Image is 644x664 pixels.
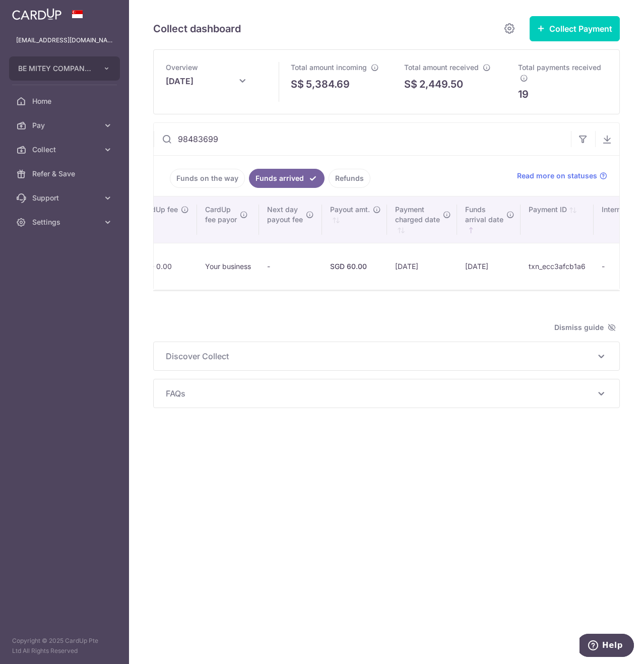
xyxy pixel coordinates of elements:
[259,196,322,243] th: Next daypayout fee
[16,35,113,45] p: [EMAIL_ADDRESS][DOMAIN_NAME]
[330,205,370,215] span: Payout amt.
[291,63,367,72] span: Total amount incoming
[32,169,99,179] span: Refer & Save
[259,243,322,290] td: -
[521,243,594,290] td: txn_ecc3afcb1a6
[18,63,93,74] span: BE MITEY COMPANY PTE. LTD.
[170,169,245,188] a: Funds on the way
[517,171,597,181] span: Read more on statuses
[23,7,43,16] span: Help
[465,205,503,225] span: Funds arrival date
[166,350,607,362] p: Discover Collect
[404,63,479,72] span: Total amount received
[457,196,521,243] th: Fundsarrival date : activate to sort column ascending
[291,77,304,92] span: S$
[197,196,259,243] th: CardUpfee payor
[153,21,241,37] h5: Collect dashboard
[387,196,457,243] th: Paymentcharged date : activate to sort column ascending
[9,56,120,81] button: BE MITEY COMPANY PTE. LTD.
[395,205,440,225] span: Payment charged date
[322,196,387,243] th: Payout amt. : activate to sort column ascending
[517,171,607,181] a: Read more on statuses
[521,196,594,243] th: Payment ID: activate to sort column ascending
[579,634,634,659] iframe: Opens a widget where you can find more information
[166,350,595,362] span: Discover Collect
[32,145,99,155] span: Collect
[32,96,99,106] span: Home
[330,261,379,272] div: SGD 60.00
[518,63,601,72] span: Total payments received
[32,193,99,203] span: Support
[32,120,99,130] span: Pay
[132,243,197,290] td: SGD 0.00
[154,123,571,155] input: Search
[166,63,198,72] span: Overview
[387,243,457,290] td: [DATE]
[457,243,521,290] td: [DATE]
[329,169,370,188] a: Refunds
[32,217,99,227] span: Settings
[554,321,616,334] span: Dismiss guide
[140,205,178,215] span: CardUp fee
[530,16,620,41] button: Collect Payment
[306,77,350,92] p: 5,384.69
[166,387,595,400] span: FAQs
[267,205,303,225] span: Next day payout fee
[404,77,417,92] span: S$
[419,77,463,92] p: 2,449.50
[205,205,237,225] span: CardUp fee payor
[197,243,259,290] td: Your business
[166,387,607,400] p: FAQs
[132,196,197,243] th: CardUp fee
[602,205,639,215] span: Internal ref.
[12,8,61,20] img: CardUp
[518,87,529,102] p: 19
[249,169,325,188] a: Funds arrived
